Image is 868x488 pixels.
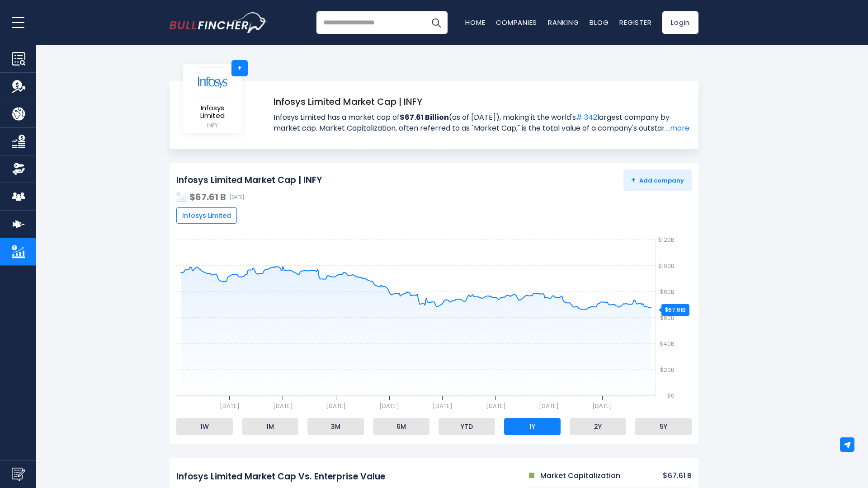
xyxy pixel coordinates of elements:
text: $100B [658,262,675,270]
text: [DATE] [433,402,453,410]
div: $67.61B [661,304,689,316]
text: $60B [660,314,675,322]
li: 3M [307,418,364,435]
text: [DATE] [326,402,346,410]
text: [DATE] [379,402,399,410]
span: Infosys Limited [190,104,235,119]
text: $20B [660,366,675,374]
text: [DATE] [592,402,612,410]
img: addasd [176,192,187,202]
text: $0 [667,391,675,400]
li: YTD [439,418,495,435]
a: Ranking [548,18,579,27]
span: Infosys Limited has a market cap of (as of [DATE]), making it the world's largest company by mark... [274,112,689,134]
li: 1M [242,418,298,435]
h2: Infosys Limited Market Cap | INFY [176,175,322,186]
a: ...more [664,123,689,134]
strong: $67.61 B [189,191,226,203]
strong: $67.61 Billion [400,112,449,122]
img: Bullfincher logo [170,12,267,33]
li: 1Y [504,418,561,435]
a: Login [662,11,698,34]
span: Infosys Limited [182,211,231,220]
li: 1W [176,418,233,435]
p: Market Capitalization [540,471,620,481]
small: INFY [190,122,235,130]
li: 2Y [570,418,626,435]
text: $120B [658,235,675,244]
span: [DATE] [230,194,244,200]
span: Add company [631,176,684,184]
text: [DATE] [220,402,240,410]
a: + [231,60,248,76]
img: logo [197,67,228,98]
button: Search [425,11,448,34]
text: $80B [660,287,675,296]
h1: Infosys Limited Market Cap | INFY [274,95,689,108]
button: +Add company [623,169,692,191]
a: Go to homepage [170,12,267,33]
img: Ownership [12,162,25,176]
a: Register [619,18,651,27]
p: $67.61 B [663,471,692,481]
a: Blog [590,18,609,27]
strong: + [631,175,636,185]
a: Companies [496,18,537,27]
text: [DATE] [273,402,293,410]
text: [DATE] [486,402,506,410]
a: Home [465,18,485,27]
text: [DATE] [539,402,559,410]
li: 6M [373,418,429,435]
a: Infosys Limited INFY [190,67,235,131]
a: # 342 [576,112,597,122]
h2: Infosys Limited Market Cap Vs. Enterprise Value [176,471,385,483]
text: $40B [660,339,675,348]
li: 5Y [635,418,692,435]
